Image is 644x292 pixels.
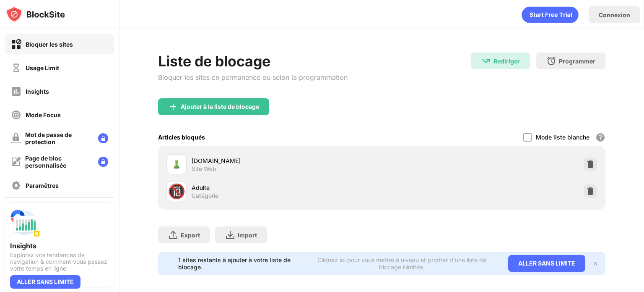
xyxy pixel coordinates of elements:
img: settings-off.svg [11,180,21,191]
div: Bloquer les sites [26,41,73,48]
div: ALLER SANS LIMITE [508,255,585,272]
div: Programmer [559,58,595,65]
img: password-protection-off.svg [11,133,21,143]
div: Articles bloqués [158,134,205,141]
div: Rediriger [493,58,520,65]
div: Mode liste blanche [536,134,589,141]
div: Mode Focus [26,111,61,118]
div: Bloquer les sites en permanence ou selon la programmation [158,73,348,82]
div: Catégorie [192,192,218,200]
div: Insights [26,88,49,95]
img: x-button.svg [592,260,599,267]
div: Export [181,231,200,239]
div: 1 sites restants à ajouter à votre liste de blocage. [178,256,301,271]
div: Page de bloc personnalisée [25,155,91,169]
div: Ajouter à la liste de blocage [181,103,259,110]
div: Paramêtres [26,182,59,189]
img: lock-menu.svg [98,157,108,167]
img: customize-block-page-off.svg [11,157,21,167]
img: favicons [171,159,182,169]
div: Insights [10,242,109,250]
div: Cliquez ici pour vous mettre à niveau et profiter d'une liste de blocage illimitée. [306,256,498,271]
div: 🔞 [168,183,185,200]
img: push-insights.svg [10,208,40,238]
img: focus-off.svg [11,110,21,120]
img: block-on.svg [11,39,21,50]
img: insights-off.svg [11,86,21,97]
img: logo-blocksite.svg [6,6,65,23]
div: Liste de blocage [158,53,348,70]
div: [DOMAIN_NAME] [192,156,382,165]
div: Import [238,231,257,239]
div: Usage Limit [26,64,59,71]
div: Site Web [192,165,216,173]
img: lock-menu.svg [98,133,108,143]
div: animation [522,6,579,23]
div: Explorez vos tendances de navigation & comment vous passez votre temps en ligne [10,252,109,272]
div: Connexion [599,11,630,18]
img: time-usage-off.svg [11,63,21,73]
div: Adulte [192,183,382,192]
div: ALLER SANS LIMITE [10,275,80,289]
div: Mot de passe de protection [25,131,91,145]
